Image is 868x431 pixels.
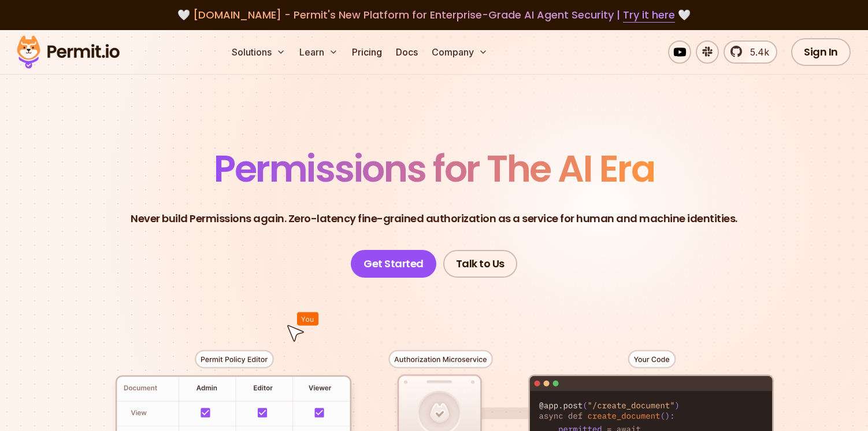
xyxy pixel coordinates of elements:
[791,38,851,66] a: Sign In
[227,40,290,64] button: Solutions
[351,250,436,278] a: Get Started
[743,45,769,59] span: 5.4k
[443,250,517,278] a: Talk to Us
[193,8,675,22] span: [DOMAIN_NAME] - Permit's New Platform for Enterprise-Grade AI Agent Security |
[295,40,343,64] button: Learn
[391,40,422,64] a: Docs
[28,7,840,23] div: 🤍 🤍
[214,143,654,194] span: Permissions for The AI Era
[427,40,492,64] button: Company
[347,40,387,64] a: Pricing
[623,8,675,23] a: Try it here
[724,40,777,64] a: 5.4k
[131,211,737,227] p: Never build Permissions again. Zero-latency fine-grained authorization as a service for human and...
[12,32,125,72] img: Permit logo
